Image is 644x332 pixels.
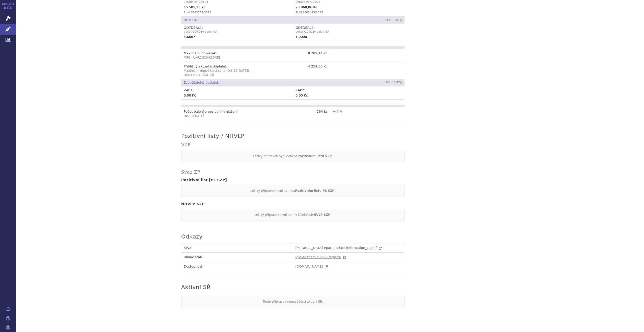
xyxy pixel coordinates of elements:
h3: Odkazy [181,233,203,240]
td: 4 259,60 Kč [256,62,330,79]
a: SUKLS403425/2017 [296,11,323,14]
span: 1 [201,30,202,33]
span: 1 [190,88,192,92]
h4: Pozitivní list [PL SZP] [181,178,479,182]
span: (SCAU ) [385,19,402,21]
span: (SCAU ) [385,81,402,84]
span: 2 [318,0,320,4]
td: Maximální doplatek: [181,49,256,62]
p: DIS-13 [184,114,253,118]
span: [DATE] [203,73,213,77]
p: MFC - UHR1 [184,56,253,60]
span: [DATE] [194,114,204,118]
span: [DATE] [211,56,222,59]
h4: Svaz ZP [181,169,479,175]
td: Dostupnosti: [181,262,293,271]
span: [DATE] [392,81,401,84]
span: počet ODTD v balení LP [296,30,402,34]
span: [DOMAIN_NAME] [296,265,323,268]
a: [MEDICAL_DATA]-epar-product-information_cs.pdf [296,246,383,250]
td: ZAP : [293,86,405,99]
span: 1 [200,26,202,30]
a: vyhledat smlouvy v registru [296,255,347,259]
div: 4,6667 [184,34,290,39]
span: [DATE] [392,19,401,21]
div: 73 868,06 Kč [296,5,402,10]
div: Léčivý přípravek nyní není v číselníku . [181,209,405,221]
span: (SCAU ) [202,56,223,59]
span: 2 [311,26,313,30]
h3: Aktivní SŘ [181,284,211,291]
td: Přibližný aktuální doplatek: [181,62,256,79]
strong: NHVLP SZP [311,213,330,217]
h4: VZP [181,142,479,148]
a: SUKLS342555/2021 [184,11,211,14]
div: Tento přípravek nemá žádná aktivní SŘ. [181,296,405,308]
td: Započitatelný doplatek: [181,79,330,86]
a: [DOMAIN_NAME] [296,265,329,268]
strong: Pozitivním listu VZP [298,154,332,158]
td: SPC: [181,243,293,253]
td: ODTDBAL: [181,17,330,24]
td: ODTDBAL : [181,24,293,41]
span: 2 [312,30,314,33]
p: Maximální dopočítaná cena (DIS-13 ) - UHR1 (SCAU ) [184,69,253,77]
td: 8 789,14 Kč [256,49,330,62]
td: Hlídač státu [181,252,293,262]
span: [MEDICAL_DATA]-epar-product-information_cs.pdf [296,246,377,250]
td: Počet balení v posledním hlášení [181,107,256,120]
td: ODTDBAL : [293,24,405,41]
span: počet ODTD v balení LP [184,30,290,34]
div: 0,00 Kč [184,93,290,98]
td: 264 ks [256,107,330,120]
div: Léčivý přípravek nyní není na . [181,150,405,162]
span: vyhledat smlouvy v registru [296,255,341,259]
span: +40 % [333,110,342,113]
span: 1 [207,0,208,4]
td: ZAP : [181,86,293,99]
div: 1,0000 [296,34,402,39]
strong: Pozitivním listu PL SZP [295,189,334,193]
h3: Pozitivní listy / NHVLP [181,133,244,139]
div: Léčivý přípravek nyní není na . [181,185,405,197]
div: 15 585,13 Kč [184,5,290,10]
span: [DATE] [237,69,248,73]
span: 2 [302,88,304,92]
div: 0,00 Kč [296,93,402,98]
h4: NHVLP SZP [181,202,479,206]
